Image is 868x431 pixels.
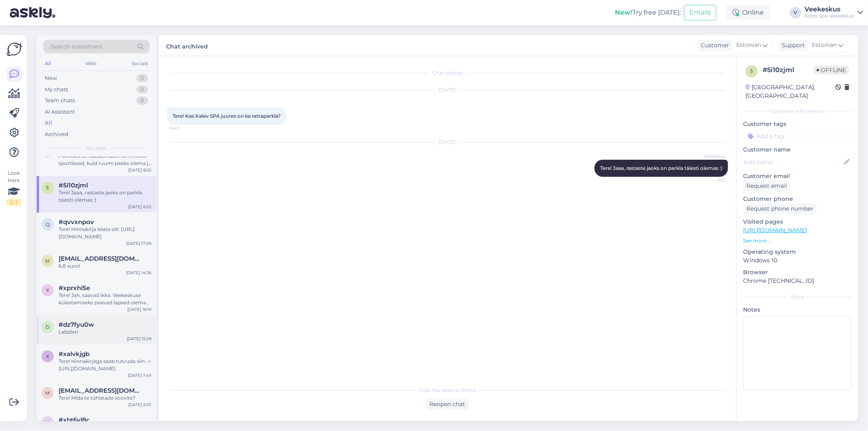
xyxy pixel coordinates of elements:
[45,97,75,105] div: Team chats
[59,387,143,394] span: marjukka1956@gmail.com
[743,108,852,115] div: Customer information
[136,86,148,94] div: 0
[743,180,790,191] div: Request email
[813,66,849,75] span: Offline
[45,74,57,82] div: New
[59,182,88,189] span: #5i10zjml
[59,394,151,402] div: Tere! Mida te tühistada soovite?
[743,268,852,277] p: Browser
[426,399,469,410] div: Reopen chat
[45,130,68,139] div: Archived
[743,130,852,142] input: Add a tag
[743,293,852,301] div: Extra
[127,336,151,342] div: [DATE] 15:29
[697,41,729,50] div: Customer
[46,324,50,330] span: d
[743,172,852,180] p: Customer email
[59,284,90,292] span: #xprxhi5e
[743,256,852,265] p: Windows 10
[167,86,728,94] div: [DATE]
[43,58,52,69] div: All
[763,65,813,75] div: # 5i10zjml
[726,5,770,20] div: Online
[46,185,49,191] span: 5
[746,83,835,100] div: [GEOGRAPHIC_DATA], [GEOGRAPHIC_DATA]
[136,97,148,105] div: 0
[166,40,208,51] label: Chat archived
[86,145,107,152] span: All chats
[59,218,94,226] span: #qvvxnpov
[7,169,21,206] div: Look Here
[84,58,98,69] div: Web
[46,221,50,227] span: q
[736,41,761,50] span: Estonian
[50,42,102,51] span: Search customers
[743,120,852,128] p: Customer tags
[59,350,90,358] span: #xalvkjgb
[173,113,281,119] span: Tere! Kas Kalev SPA juures on ka rattaparkla?
[743,158,842,167] input: Add name
[7,199,21,206] div: 2 / 3
[778,41,805,50] div: Support
[695,153,726,159] span: Veekeskus
[126,270,151,276] div: [DATE] 14:36
[128,204,151,210] div: [DATE] 6:52
[7,42,22,57] img: Askly Logo
[805,13,854,19] div: Kales Spa Veekeskus
[46,353,49,359] span: x
[743,277,852,285] p: Chrome [TECHNICAL_ID]
[615,9,632,16] b: New!
[46,390,50,396] span: m
[790,7,801,18] div: V
[59,416,90,424] span: #xbt6yl8c
[743,237,852,244] p: See more ...
[167,69,728,77] div: Chat started
[45,119,52,127] div: All
[59,189,151,204] div: Tere! Jaaa, rastaste jaoks on parkla täiesti olemas :)
[59,321,94,328] span: #dz7fyu0w
[600,165,722,171] span: Tere! Jaaa, rastaste jaoks on parkla täiesti olemas :)
[127,306,151,312] div: [DATE] 16:19
[59,255,143,262] span: maritmaidla@gmail.com
[59,358,151,372] div: Tere! Hinnakirjaga saab tutvuda siin -> [URL][DOMAIN_NAME]
[419,387,476,394] span: Chat has been archived
[743,248,852,256] p: Operating system
[743,145,852,154] p: Customer name
[45,86,68,94] div: My chats
[46,287,49,293] span: x
[695,177,726,183] span: 6:52
[812,41,837,50] span: Estonian
[805,6,854,13] div: Veekeskus
[59,152,151,167] div: Põhiliselt on basseinides hommikuti sportlased, kuid ruumi peaks olema ja liiga palju inimesi pol...
[743,195,852,203] p: Customer phone
[128,372,151,378] div: [DATE] 7:49
[45,108,75,116] div: AI Assistant
[59,262,151,270] div: 6,8 eurot
[169,125,200,131] span: 16:47
[136,74,148,82] div: 0
[126,240,151,246] div: [DATE] 17:09
[167,139,728,146] div: [DATE]
[128,402,151,408] div: [DATE] 6:35
[130,58,150,69] div: Socials
[805,6,863,19] a: VeekeskusKales Spa Veekeskus
[743,306,852,314] p: Notes
[743,226,807,234] a: [URL][DOMAIN_NAME]
[615,8,681,18] div: Try free [DATE]:
[59,226,151,240] div: Tere! Hinnakirja leiate siit: [URL][DOMAIN_NAME]
[743,218,852,226] p: Visited pages
[684,5,716,20] button: Emails
[128,167,151,173] div: [DATE] 8:25
[46,419,49,425] span: x
[59,328,151,336] div: Labdien
[59,292,151,306] div: Tere! Jah, saavad ikka. Veekeskuse külastamiseks peavad lapsed olema 12+.
[46,258,50,264] span: m
[743,203,817,214] div: Request phone number
[750,68,753,74] span: 5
